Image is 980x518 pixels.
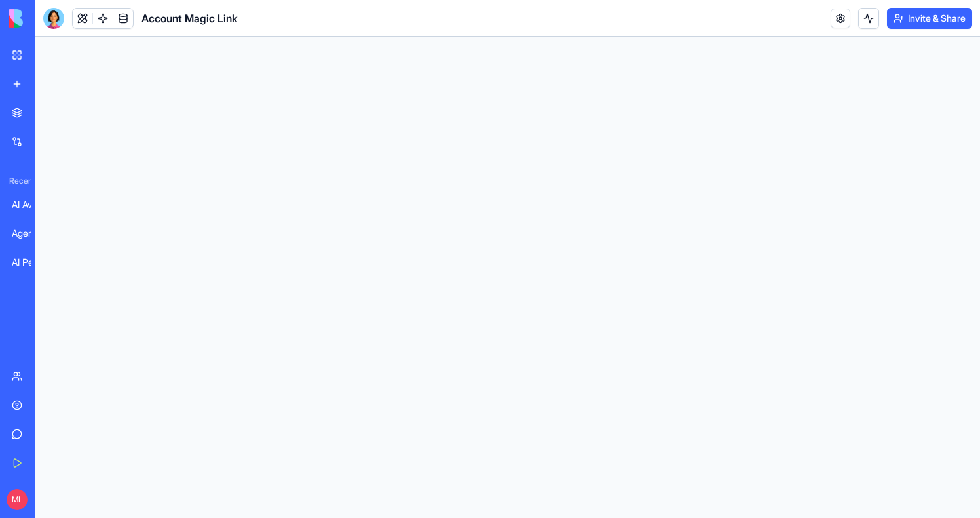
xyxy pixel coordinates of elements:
a: Agent Studio [4,220,56,247]
a: AI Persona Generator [4,249,56,275]
img: logo [9,9,90,28]
button: Invite & Share [887,8,972,29]
div: AI Persona Generator [12,256,48,269]
div: Agent Studio [12,227,48,240]
span: ML [7,489,28,510]
a: AI Avatar Generator Studio [4,191,56,218]
span: Recent [4,176,31,186]
div: AI Avatar Generator Studio [12,198,48,211]
span: Account Magic Link [141,10,238,26]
